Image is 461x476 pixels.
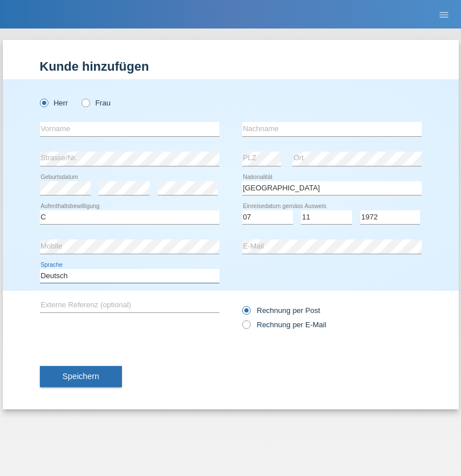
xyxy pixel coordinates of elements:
[63,372,99,381] span: Speichern
[81,99,89,106] input: Frau
[40,99,47,106] input: Herr
[242,306,320,315] label: Rechnung per Post
[242,306,250,320] input: Rechnung per Post
[433,11,455,18] a: menu
[242,320,327,329] label: Rechnung per E-Mail
[438,9,450,21] i: menu
[40,59,422,74] h1: Kunde hinzufügen
[242,320,250,335] input: Rechnung per E-Mail
[40,99,68,107] label: Herr
[40,366,122,388] button: Speichern
[81,99,111,107] label: Frau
